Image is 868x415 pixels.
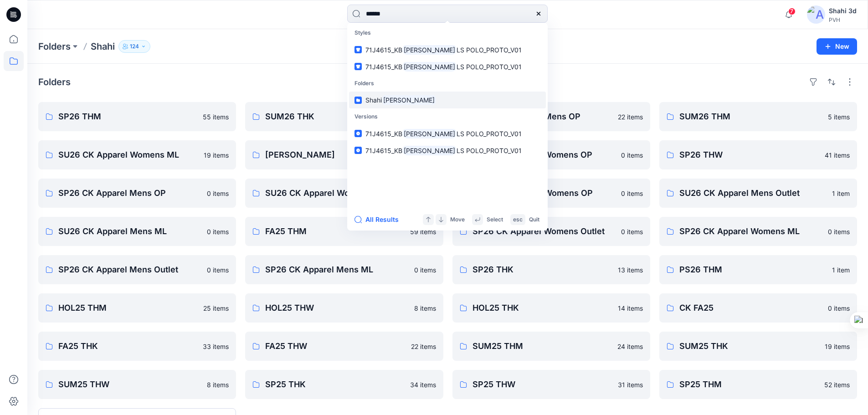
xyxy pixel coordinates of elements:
p: Styles [349,25,546,41]
p: 124 [130,41,139,51]
p: 0 items [828,227,850,236]
mark: [PERSON_NAME] [382,95,436,105]
p: HOL25 THM [58,302,198,314]
a: SP26 CK Apparel Womens Outlet0 items [452,217,650,246]
button: 124 [118,40,150,53]
p: 59 items [410,227,436,236]
a: SUM25 THM24 items [452,332,650,361]
p: SP26 THK [473,263,612,276]
p: 1 item [832,265,850,275]
a: 71J4615_KB[PERSON_NAME]LS POLO_PROTO_V01 [349,41,546,58]
mark: [PERSON_NAME] [402,45,457,55]
mark: [PERSON_NAME] [402,128,457,139]
p: SUM26 THM [679,110,822,123]
span: LS POLO_PROTO_V01 [457,130,522,138]
p: 33 items [203,342,229,351]
a: 71J4615_KB[PERSON_NAME]LS POLO_PROTO_V01 [349,125,546,142]
p: FA25 THM [265,225,404,238]
a: SP25 THW31 items [452,370,650,399]
p: 0 items [207,265,229,275]
a: HOL25 THW8 items [245,293,443,323]
p: esc [513,215,523,225]
a: CK FA250 items [659,293,857,323]
span: 71J4615_KB [365,63,402,71]
a: SP26 CK Apparel Mens ML0 items [245,255,443,284]
div: Shahi 3d [829,5,857,16]
p: Versions [349,108,546,125]
p: Quit [529,215,539,225]
p: 0 items [621,150,643,160]
a: SP26 THW41 items [659,140,857,169]
p: 8 items [207,380,229,389]
p: 31 items [618,380,643,389]
p: SUM25 THM [473,340,612,353]
img: avatar [807,5,825,24]
p: SU26 CK Apparel Womens Outlet [265,187,408,200]
p: SP25 THW [473,378,612,391]
mark: [PERSON_NAME] [402,61,457,72]
p: HOL25 THW [265,302,408,314]
p: 13 items [618,265,643,275]
a: HOL25 THK14 items [452,293,650,323]
p: 14 items [618,303,643,313]
p: SP26 THM [58,110,197,123]
p: 52 items [824,380,850,389]
a: SU26 CK Apparel Womens Outlet0 items [245,179,443,208]
p: 25 items [203,303,229,313]
a: SP26 CK Apparel Mens Outlet0 items [38,255,236,284]
p: 22 items [618,112,643,122]
a: SU26 CK Apparel Womens ML19 items [38,140,236,169]
span: Shahi [365,96,382,104]
a: SUM25 THK19 items [659,332,857,361]
p: 0 items [621,189,643,198]
p: SU26 CK Apparel Mens ML [58,225,201,238]
p: 0 items [207,227,229,236]
p: SUM26 THK [265,110,406,123]
p: SU26 CK Apparel Womens ML [58,149,198,161]
h4: Folders [38,77,71,87]
p: SP26 CK Apparel Womens Outlet [473,225,616,238]
p: 19 items [825,342,850,351]
p: SP26 CK Apparel Womens ML [679,225,822,238]
p: CK FA25 [679,302,822,314]
p: 0 items [414,265,436,275]
a: SP25 THK34 items [245,370,443,399]
a: 71J4615_KB[PERSON_NAME]LS POLO_PROTO_V01 [349,58,546,75]
a: Shahi[PERSON_NAME] [349,92,546,108]
a: PS26 THM1 item [659,255,857,284]
span: LS POLO_PROTO_V01 [457,46,522,54]
a: SP26 CK Apparel Womens ML0 items [659,217,857,246]
div: PVH [829,16,857,23]
p: FA25 THK [58,340,197,353]
p: FA25 THW [265,340,405,353]
a: HOL25 THM25 items [38,293,236,323]
a: SUM26 THK12 items [245,102,443,131]
a: Folders [38,40,71,53]
p: 34 items [410,380,436,389]
span: LS POLO_PROTO_V01 [457,147,522,154]
p: 0 items [207,189,229,198]
span: 7 [788,8,796,15]
a: [PERSON_NAME]351 items [245,140,443,169]
button: All Results [354,214,405,225]
a: SP26 CK Apparel Mens OP0 items [38,179,236,208]
a: SP25 THM52 items [659,370,857,399]
p: Select [487,215,503,225]
p: 41 items [825,150,850,160]
p: Folders [349,75,546,92]
p: 5 items [828,112,850,122]
a: FA25 THM59 items [245,217,443,246]
p: 0 items [621,227,643,236]
a: SP26 THK13 items [452,255,650,284]
p: 22 items [411,342,436,351]
p: SP26 CK Apparel Mens OP [58,187,201,200]
a: FA25 THK33 items [38,332,236,361]
p: SP25 THK [265,378,404,391]
span: 71J4615_KB [365,147,402,154]
p: Shahi [91,40,115,53]
p: 0 items [828,303,850,313]
p: 24 items [617,342,643,351]
a: SUM26 THM5 items [659,102,857,131]
a: SP26 CK Apparel Womens OP0 items [452,140,650,169]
